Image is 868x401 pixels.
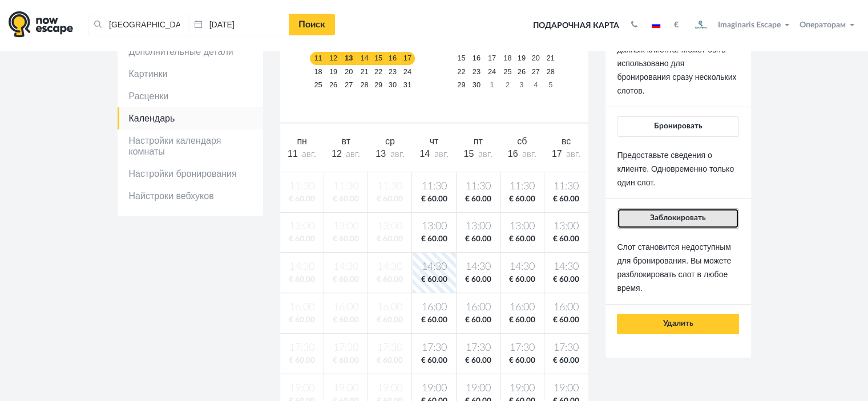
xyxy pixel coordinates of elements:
[341,136,350,146] span: вт
[118,63,263,85] a: Картинки
[400,65,415,78] a: 24
[459,180,498,194] span: 11:30
[483,65,500,78] a: 24
[674,21,679,29] strong: €
[503,194,542,205] span: € 60.00
[797,19,859,31] button: Операторам
[528,52,543,65] a: 20
[385,78,400,91] a: 30
[500,78,515,91] a: 2
[453,52,469,65] a: 15
[503,220,542,234] span: 13:00
[547,194,586,205] span: € 60.00
[617,29,738,98] p: Быстрое бронирование без данных клиента. Может быть использовано для бронирования сразу нескольки...
[464,149,474,159] span: 15
[503,315,542,326] span: € 60.00
[617,240,738,295] p: Слот становится недоступным для бронирования. Вы можете разблокировать слот в любое время.
[419,149,430,159] span: 14
[414,260,453,274] span: 14:30
[357,65,372,78] a: 21
[326,65,341,78] a: 19
[517,136,527,146] span: сб
[189,14,289,35] input: Дата
[566,149,580,159] span: авг.
[503,234,542,245] span: € 60.00
[515,78,528,91] a: 3
[118,129,263,163] a: Настройки календаря комнаты
[372,52,385,65] a: 15
[800,21,846,29] span: Операторам
[310,52,326,65] a: 11
[547,301,586,315] span: 16:00
[652,22,660,28] img: ru.jpg
[459,301,498,315] span: 16:00
[515,52,528,65] a: 19
[414,341,453,355] span: 17:30
[434,149,449,159] span: авг.
[414,220,453,234] span: 13:00
[332,149,342,159] span: 12
[478,149,492,159] span: авг.
[543,78,558,91] a: 5
[372,78,385,91] a: 29
[357,78,372,91] a: 28
[459,341,498,355] span: 17:30
[414,234,453,245] span: € 60.00
[414,382,453,396] span: 19:00
[400,78,415,91] a: 31
[118,85,263,107] a: Расценки
[118,40,263,63] a: Дополнительные детали
[503,301,542,315] span: 16:00
[88,14,189,35] input: Город или название квеста
[500,52,515,65] a: 18
[326,78,341,91] a: 26
[547,315,586,326] span: € 60.00
[297,136,307,146] span: пн
[288,149,298,159] span: 11
[357,52,372,65] a: 14
[617,314,738,334] button: Удалить
[459,274,498,285] span: € 60.00
[302,149,316,159] span: авг.
[459,382,498,396] span: 19:00
[503,355,542,366] span: € 60.00
[453,65,469,78] a: 22
[547,274,586,285] span: € 60.00
[718,19,781,29] span: Imaginaris Escape
[414,315,453,326] span: € 60.00
[552,149,562,159] span: 17
[118,163,263,185] a: Настройки бронирования
[515,65,528,78] a: 26
[414,355,453,366] span: € 60.00
[326,52,341,65] a: 12
[310,78,326,91] a: 25
[414,194,453,205] span: € 60.00
[346,149,360,159] span: авг.
[528,78,543,91] a: 4
[547,234,586,245] span: € 60.00
[385,136,395,146] span: ср
[340,52,357,65] a: 13
[459,194,498,205] span: € 60.00
[617,116,738,137] button: Бронировать
[340,65,357,78] a: 20
[543,65,558,78] a: 28
[9,11,73,38] img: logo
[459,355,498,366] span: € 60.00
[522,149,536,159] span: авг.
[483,52,500,65] a: 17
[390,149,404,159] span: авг.
[385,65,400,78] a: 23
[528,65,543,78] a: 27
[529,13,623,38] a: Подарочная карта
[376,149,386,159] span: 13
[469,52,483,65] a: 16
[340,78,357,91] a: 27
[483,78,500,91] a: 1
[400,52,415,65] a: 17
[547,260,586,274] span: 14:30
[459,260,498,274] span: 14:30
[469,65,483,78] a: 23
[543,52,558,65] a: 21
[663,319,693,327] span: Удалить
